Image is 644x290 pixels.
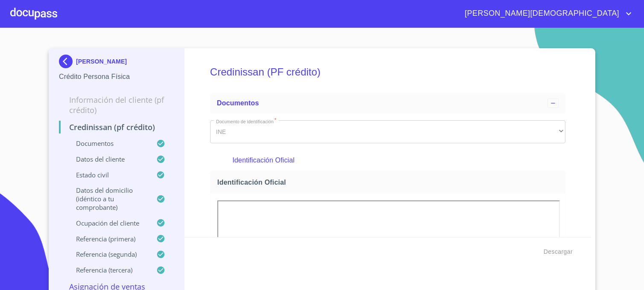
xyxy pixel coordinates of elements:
[59,155,156,163] p: Datos del cliente
[59,186,156,212] p: Datos del domicilio (idéntico a tu comprobante)
[59,266,156,274] p: Referencia (tercera)
[210,55,565,90] h5: Credinissan (PF crédito)
[210,93,565,113] div: Documentos
[76,58,127,65] p: [PERSON_NAME]
[540,244,576,260] button: Descargar
[217,178,562,187] span: Identificación Oficial
[59,72,174,82] p: Crédito Persona Física
[544,246,573,257] span: Descargar
[59,219,156,227] p: Ocupación del Cliente
[59,55,174,72] div: [PERSON_NAME]
[458,7,634,20] button: account of current user
[59,122,174,132] p: Credinissan (PF crédito)
[59,250,156,258] p: Referencia (segunda)
[59,171,156,179] p: Estado Civil
[210,120,565,143] div: INE
[458,7,624,20] span: [PERSON_NAME][DEMOGRAPHIC_DATA]
[232,155,543,165] p: Identificación Oficial
[59,235,156,243] p: Referencia (primera)
[59,95,174,115] p: Información del cliente (PF crédito)
[217,99,259,107] span: Documentos
[59,55,76,68] img: Docupass spot blue
[59,139,156,148] p: Documentos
